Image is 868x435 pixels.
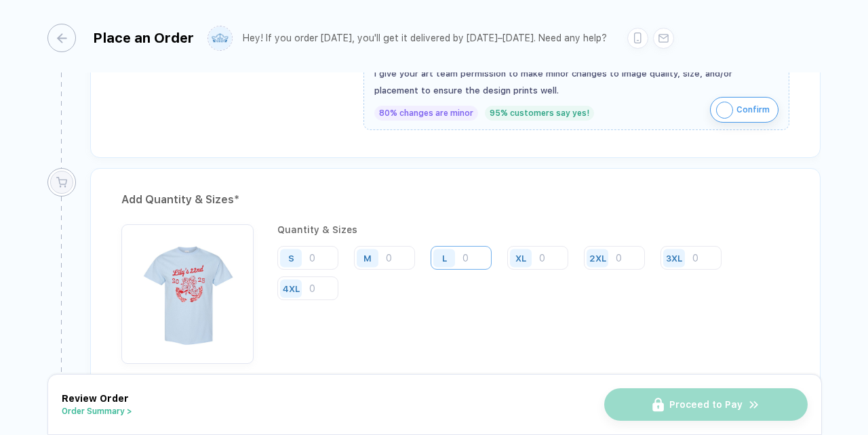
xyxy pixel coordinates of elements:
div: S [288,253,294,263]
div: Quantity & Sizes [277,224,789,235]
div: Hey! If you order [DATE], you'll get it delivered by [DATE]–[DATE]. Need any help? [243,33,607,44]
div: Place an Order [93,30,194,46]
img: user profile [208,26,232,50]
div: 4XL [283,283,300,293]
img: icon [716,102,733,119]
button: iconConfirm [710,97,778,123]
button: Order Summary > [62,407,132,416]
div: 80% changes are minor [374,106,478,121]
img: d43dfe77-08ce-4528-8dcb-3803a2244450_nt_front_1757731342246.jpg [128,231,247,350]
div: 3XL [666,253,682,263]
span: Confirm [736,99,770,121]
div: 95% customers say yes! [485,106,594,121]
div: M [363,253,372,263]
div: XL [515,253,526,263]
div: L [442,253,447,263]
div: Add Quantity & Sizes [121,189,789,211]
div: 2XL [589,253,606,263]
div: I give your art team permission to make minor changes to image quality, size, and/or placement to... [374,65,778,99]
span: Review Order [62,393,129,404]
